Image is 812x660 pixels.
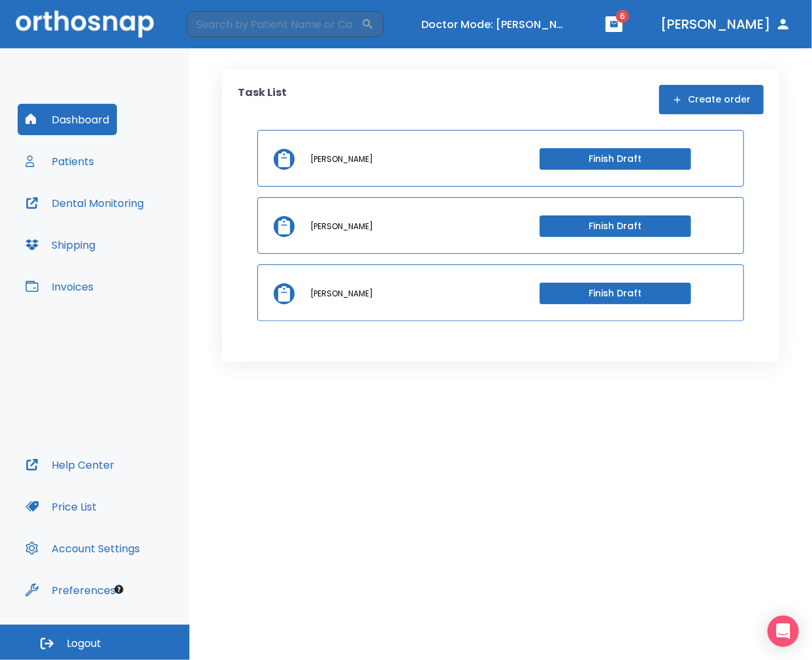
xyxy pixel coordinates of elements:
p: [PERSON_NAME] [310,288,373,300]
p: Task List [238,85,287,114]
p: [PERSON_NAME] [310,153,373,165]
button: Shipping [18,229,103,260]
button: Price List [18,491,105,522]
button: Create order [659,85,764,114]
p: [PERSON_NAME] [310,221,373,232]
div: Tooltip anchor [113,584,125,595]
button: Finish Draft [540,283,691,304]
button: Invoices [18,271,101,302]
button: Finish Draft [540,148,691,170]
button: Help Center [18,449,122,480]
button: Preferences [18,574,123,606]
input: Search by Patient Name or Case # [187,11,361,37]
button: Finish Draft [540,215,691,237]
span: 6 [616,10,629,23]
button: Patients [18,146,102,177]
button: Doctor Mode: [PERSON_NAME] [416,14,573,35]
button: Dental Monitoring [18,187,152,219]
span: Logout [67,636,101,651]
button: Dashboard [18,104,117,135]
button: [PERSON_NAME] [655,12,796,36]
div: Open Intercom Messenger [768,616,799,647]
img: Orthosnap [16,10,154,37]
button: Account Settings [18,533,148,564]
